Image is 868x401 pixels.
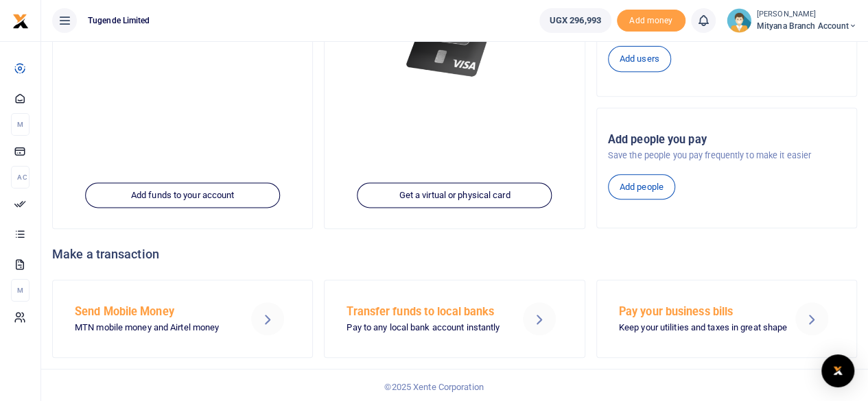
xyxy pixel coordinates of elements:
[534,8,617,33] li: Wallet ballance
[757,20,857,32] span: Mityana Branch Account
[11,279,30,302] li: M
[52,247,857,262] h4: Make a transaction
[85,182,280,208] a: Add funds to your account
[596,280,857,358] a: Pay your business bills Keep your utilities and taxes in great shape
[75,305,234,319] h5: Send Mobile Money
[608,149,845,162] p: Save the people you pay frequently to make it easier
[619,321,778,335] p: Keep your utilities and taxes in great shape
[82,14,156,27] span: Tugende Limited
[347,321,506,335] p: Pay to any local bank account instantly
[757,9,857,21] small: [PERSON_NAME]
[539,8,611,33] a: UGX 296,993
[608,46,671,72] a: Add users
[11,113,30,136] li: M
[12,15,29,25] a: logo-small logo-large logo-large
[324,280,585,358] a: Transfer funds to local banks Pay to any local bank account instantly
[347,305,506,319] h5: Transfer funds to local banks
[52,280,313,358] a: Send Mobile Money MTN mobile money and Airtel money
[11,166,30,189] li: Ac
[617,10,685,32] li: Toup your wallet
[821,354,854,387] div: Open Intercom Messenger
[550,14,601,27] span: UGX 296,993
[12,13,29,29] img: logo-small
[727,8,751,33] img: profile-user
[608,174,675,200] a: Add people
[608,133,845,147] h5: Add people you pay
[617,14,685,25] a: Add money
[357,182,552,208] a: Get a virtual or physical card
[617,10,685,32] span: Add money
[619,305,778,319] h5: Pay your business bills
[727,8,857,33] a: profile-user [PERSON_NAME] Mityana Branch Account
[75,321,234,335] p: MTN mobile money and Airtel money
